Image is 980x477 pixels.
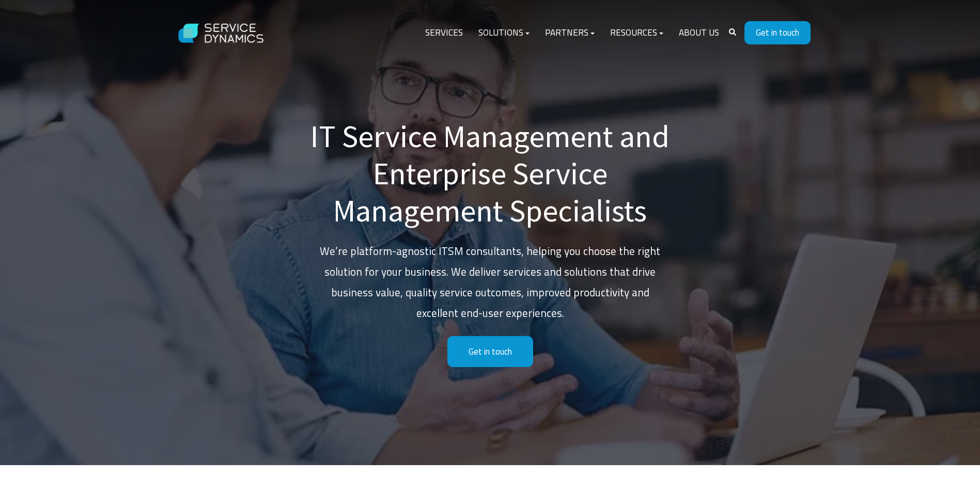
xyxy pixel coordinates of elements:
a: Resources [602,21,671,45]
p: We’re platform-agnostic ITSM consultants, helping you choose the right solution for your business... [309,241,671,324]
a: Get in touch [447,336,533,368]
h1: IT Service Management and Enterprise Service Management Specialists [309,118,671,229]
div: Navigation Menu [417,21,727,45]
img: Service Dynamics Logo - White [170,13,273,53]
a: Solutions [471,21,537,45]
a: Partners [537,21,602,45]
a: Services [417,21,471,45]
a: Get in touch [744,21,811,44]
a: About Us [671,21,727,45]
